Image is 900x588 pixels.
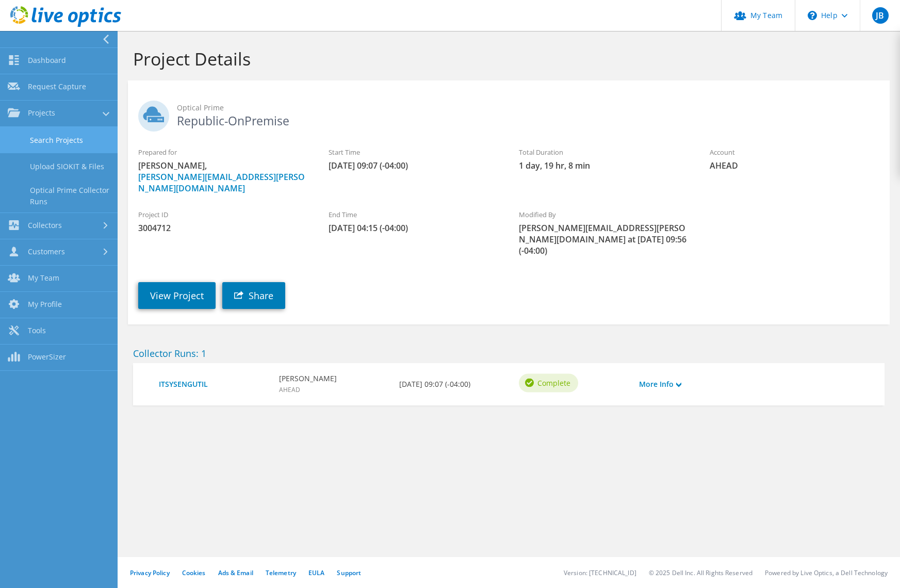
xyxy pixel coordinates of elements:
label: Start Time [329,147,498,157]
span: JB [872,7,889,24]
span: AHEAD [279,385,300,394]
label: Modified By [519,209,689,220]
li: © 2025 Dell Inc. All Rights Reserved [649,568,752,577]
label: Prepared for [138,147,308,157]
span: AHEAD [710,160,879,171]
b: [DATE] 09:07 (-04:00) [399,379,470,390]
label: Total Duration [519,147,689,157]
a: Telemetry [266,568,296,577]
a: Support [337,568,361,577]
span: 3004712 [138,222,308,234]
li: Powered by Live Optics, a Dell Technology [765,568,888,577]
span: [DATE] 09:07 (-04:00) [329,160,498,171]
span: [PERSON_NAME][EMAIL_ADDRESS][PERSON_NAME][DOMAIN_NAME] at [DATE] 09:56 (-04:00) [519,222,689,256]
span: [DATE] 04:15 (-04:00) [329,222,498,234]
h1: Project Details [133,48,879,70]
a: Share [222,282,285,309]
b: [PERSON_NAME] [279,373,337,384]
a: Cookies [182,568,206,577]
span: Optical Prime [177,102,879,113]
a: ITSYSENGUTIL [159,379,269,390]
span: [PERSON_NAME], [138,160,308,194]
h2: Republic-OnPremise [138,101,879,126]
a: More Info [639,379,681,390]
a: Ads & Email [218,568,253,577]
span: Complete [537,377,570,388]
a: Privacy Policy [130,568,170,577]
li: Version: [TECHNICAL_ID] [564,568,636,577]
label: End Time [329,209,498,220]
a: View Project [138,282,216,309]
svg: \n [808,11,817,20]
span: 1 day, 19 hr, 8 min [519,160,689,171]
a: [PERSON_NAME][EMAIL_ADDRESS][PERSON_NAME][DOMAIN_NAME] [138,171,305,194]
a: EULA [308,568,324,577]
label: Project ID [138,209,308,220]
label: Account [710,147,879,157]
h2: Collector Runs: 1 [133,348,885,359]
